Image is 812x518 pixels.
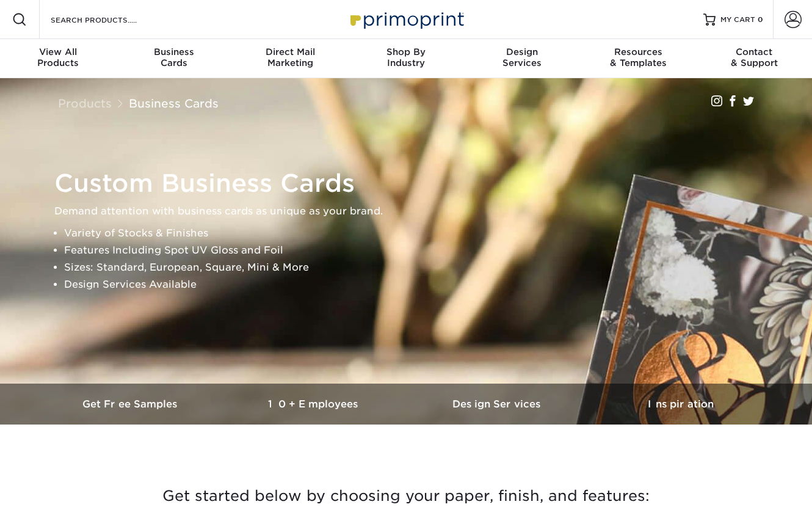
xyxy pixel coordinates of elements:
span: Direct Mail [232,46,348,57]
a: Inspiration [589,384,772,425]
input: SEARCH PRODUCTS..... [49,12,169,27]
span: Contact [696,46,812,57]
a: Products [58,97,112,110]
a: 10+ Employees [223,384,406,425]
a: Contact& Support [696,39,812,78]
div: & Templates [580,46,696,68]
span: Business [116,46,232,57]
div: Marketing [232,46,348,68]
a: Business Cards [129,97,219,110]
a: Get Free Samples [40,384,223,425]
h3: Get Free Samples [40,398,223,410]
a: Design Services [406,384,589,425]
span: MY CART [720,15,755,25]
img: Primoprint [345,6,467,32]
a: BusinessCards [116,39,232,78]
div: Industry [348,46,464,68]
div: & Support [696,46,812,68]
h3: Design Services [406,398,589,410]
h1: Custom Business Cards [54,169,769,198]
li: Variety of Stocks & Finishes [64,225,769,242]
li: Sizes: Standard, European, Square, Mini & More [64,259,769,276]
div: Services [464,46,580,68]
span: Design [464,46,580,57]
span: Shop By [348,46,464,57]
span: 0 [758,15,763,24]
div: Cards [116,46,232,68]
a: DesignServices [464,39,580,78]
a: Resources& Templates [580,39,696,78]
h3: 10+ Employees [223,398,406,410]
li: Features Including Spot UV Gloss and Foil [64,242,769,259]
span: Resources [580,46,696,57]
li: Design Services Available [64,276,769,293]
a: Shop ByIndustry [348,39,464,78]
h3: Inspiration [589,398,772,410]
a: Direct MailMarketing [232,39,348,78]
p: Demand attention with business cards as unique as your brand. [54,203,769,220]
